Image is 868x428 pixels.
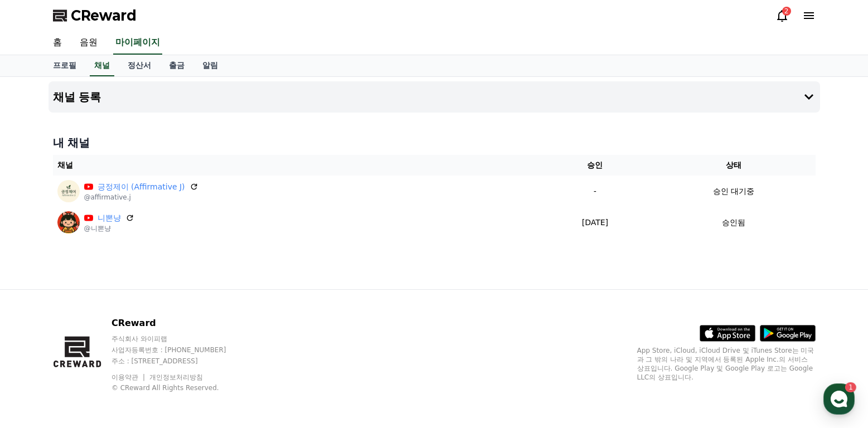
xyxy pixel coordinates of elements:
[98,212,121,224] a: 니뽄냥
[193,55,227,76] a: 알림
[53,7,137,25] a: CReward
[57,180,80,202] img: 긍정제이 (Affirmative J)
[722,217,745,228] p: 승인됨
[538,155,652,176] th: 승인
[71,31,106,55] a: 음원
[652,155,816,176] th: 상태
[84,193,198,202] p: @affirmative.j
[160,55,193,76] a: 출금
[149,373,203,381] a: 개인정보처리방침
[111,334,248,343] p: 주식회사 와이피랩
[542,217,648,228] p: [DATE]
[111,383,248,392] p: © CReward All Rights Reserved.
[637,346,816,382] p: App Store, iCloud, iCloud Drive 및 iTunes Store는 미국과 그 밖의 나라 및 지역에서 등록된 Apple Inc.의 서비스 상표입니다. Goo...
[49,81,820,113] button: 채널 등록
[782,7,791,16] div: 2
[53,155,538,176] th: 채널
[113,31,162,55] a: 마이페이지
[57,211,80,234] img: 니뽄냥
[44,55,85,76] a: 프로필
[542,186,648,197] p: -
[98,181,185,193] a: 긍정제이 (Affirmative J)
[713,186,754,197] p: 승인 대기중
[119,55,160,76] a: 정산서
[90,55,114,76] a: 채널
[111,373,147,381] a: 이용약관
[111,357,248,366] p: 주소 : [STREET_ADDRESS]
[44,31,71,55] a: 홈
[84,224,134,233] p: @니뽄냥
[775,9,789,22] a: 2
[53,91,101,103] h4: 채널 등록
[71,7,137,25] span: CReward
[111,317,248,330] p: CReward
[111,346,248,354] p: 사업자등록번호 : [PHONE_NUMBER]
[53,135,816,150] h4: 내 채널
